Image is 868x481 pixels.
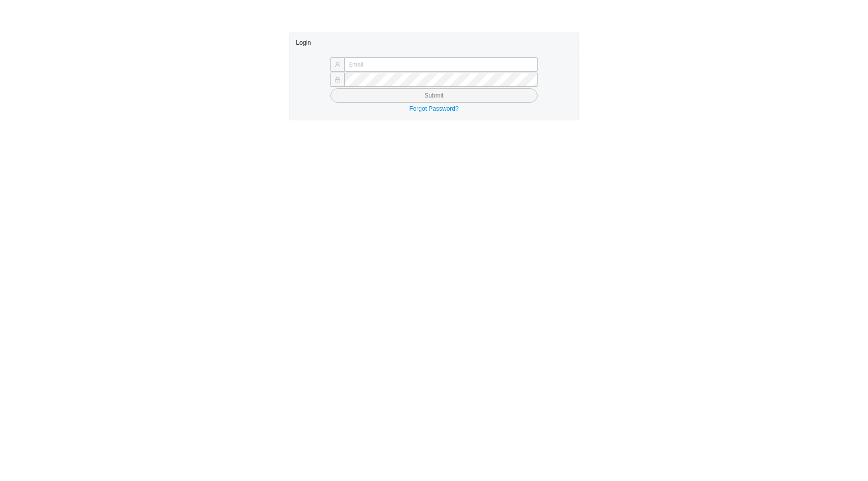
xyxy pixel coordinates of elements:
input: Email [344,57,538,72]
a: Forgot Password? [409,105,458,112]
span: lock [335,77,341,83]
button: Submit [330,88,538,103]
span: user [335,61,341,68]
div: Login [296,33,572,52]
